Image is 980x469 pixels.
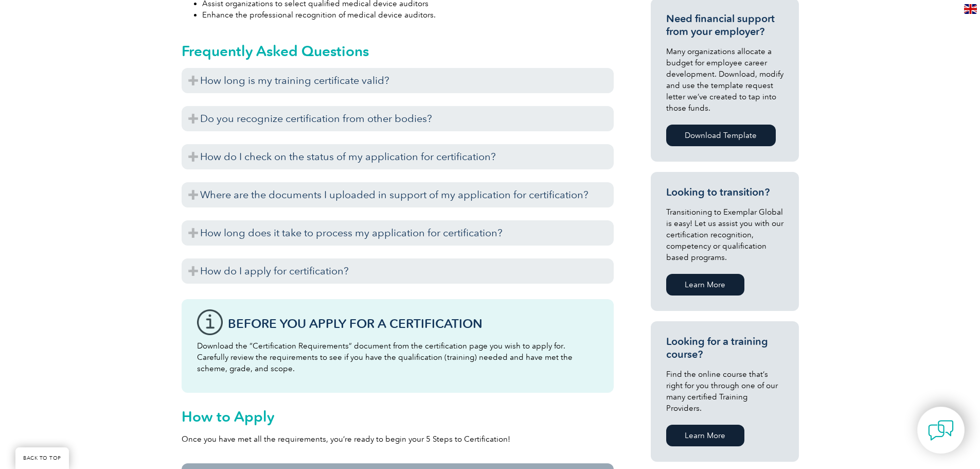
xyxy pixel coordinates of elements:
[964,4,977,14] img: en
[666,274,744,296] a: Learn More
[666,12,783,38] h3: Need financial support from your employer?
[182,433,614,445] p: Once you have met all the requirements, you’re ready to begin your 5 Steps to Certification!
[182,106,614,131] h3: Do you recognize certification from other bodies?
[182,408,614,425] h2: How to Apply
[182,144,614,169] h3: How do I check on the status of my application for certification?
[666,335,783,361] h3: Looking for a training course?
[202,9,614,21] li: Enhance the professional recognition of medical device auditors.
[666,186,783,199] h3: Looking to transition?
[666,125,776,146] a: Download Template
[666,369,783,414] p: Find the online course that’s right for you through one of our many certified Training Providers.
[666,425,744,446] a: Learn More
[182,220,614,246] h3: How long does it take to process my application for certification?
[228,317,598,330] h3: Before You Apply For a Certification
[928,418,954,443] img: contact-chat.png
[182,43,614,59] h2: Frequently Asked Questions
[666,206,783,263] p: Transitioning to Exemplar Global is easy! Let us assist you with our certification recognition, c...
[182,258,614,284] h3: How do I apply for certification?
[182,68,614,93] h3: How long is my training certificate valid?
[666,46,783,114] p: Many organizations allocate a budget for employee career development. Download, modify and use th...
[197,340,598,374] p: Download the “Certification Requirements” document from the certification page you wish to apply ...
[182,182,614,207] h3: Where are the documents I uploaded in support of my application for certification?
[15,447,69,469] a: BACK TO TOP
